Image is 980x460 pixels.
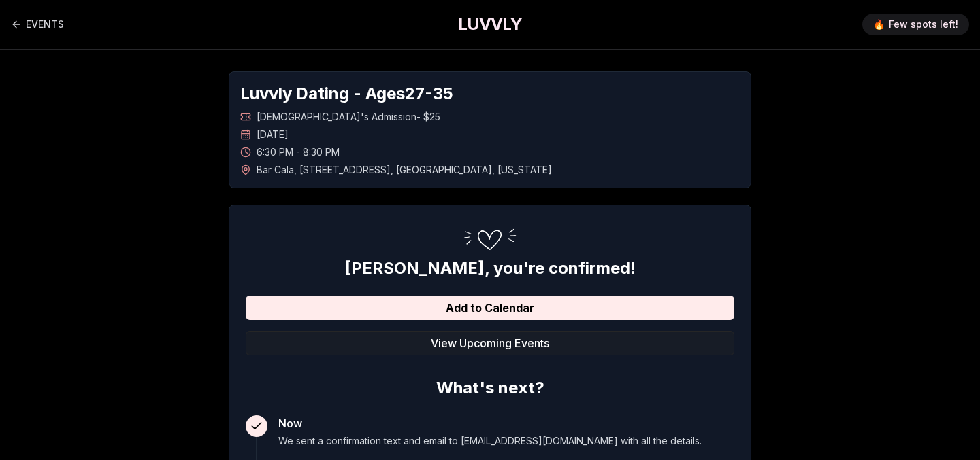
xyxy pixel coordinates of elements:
[246,258,734,279] h2: [PERSON_NAME] , you're confirmed!
[246,331,734,355] button: View Upcoming Events
[257,163,552,177] span: Bar Cala , [STREET_ADDRESS] , [GEOGRAPHIC_DATA] , [US_STATE]
[11,11,64,38] a: Back to events
[240,83,740,105] h1: Luvvly Dating - Ages 27 - 35
[257,110,440,124] span: [DEMOGRAPHIC_DATA]'s Admission - $25
[873,18,885,31] span: 🔥
[458,14,522,35] a: LUVVLY
[257,128,289,141] span: [DATE]
[278,415,702,431] h3: Now
[246,372,734,399] h2: What's next?
[257,145,340,159] span: 6:30 PM - 8:30 PM
[246,296,734,320] button: Add to Calendar
[278,434,702,448] p: We sent a confirmation text and email to [EMAIL_ADDRESS][DOMAIN_NAME] with all the details.
[456,222,524,258] img: Confirmation Step
[889,18,958,31] span: Few spots left!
